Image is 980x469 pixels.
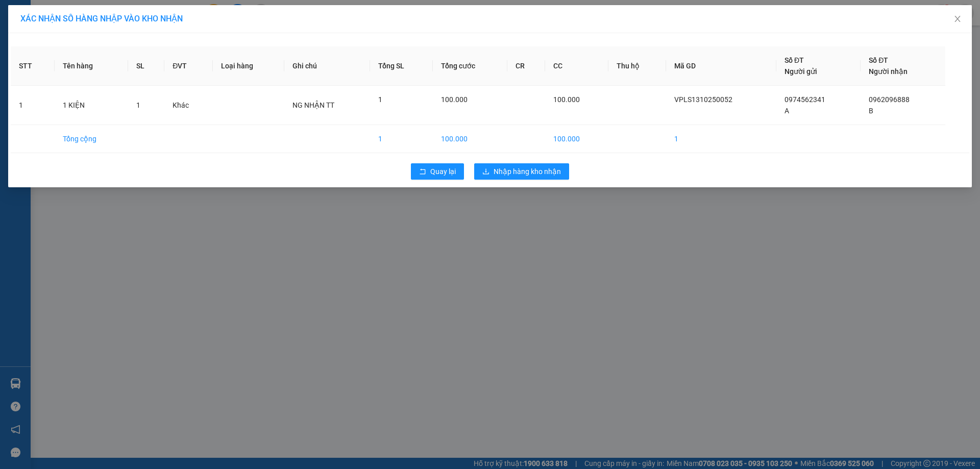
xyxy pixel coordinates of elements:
th: CC [545,46,608,86]
th: CR [507,46,545,86]
span: Số ĐT [869,56,888,64]
span: Người nhận [869,67,908,76]
th: Mã GD [666,46,776,86]
span: close [953,15,962,23]
th: Ghi chú [284,46,370,86]
button: rollbackQuay lại [411,163,464,180]
span: A [785,107,789,115]
span: Người gửi [785,67,817,76]
span: rollback [419,168,426,176]
span: 100.000 [441,95,468,104]
button: downloadNhập hàng kho nhận [474,163,569,180]
td: 1 [11,86,55,125]
span: XÁC NHẬN SỐ HÀNG NHẬP VÀO KHO NHẬN [20,14,183,23]
td: 100.000 [545,125,608,153]
button: Close [943,5,972,34]
span: download [482,168,489,176]
span: B [869,107,873,115]
span: 1 [136,101,140,109]
td: 1 [666,125,776,153]
span: VPLS1310250052 [674,95,732,104]
span: 1 [378,95,382,104]
td: 100.000 [433,125,507,153]
th: STT [11,46,55,86]
th: SL [128,46,164,86]
th: ĐVT [164,46,212,86]
th: Tổng cước [433,46,507,86]
th: Loại hàng [213,46,284,86]
th: Tổng SL [370,46,433,86]
span: NG NHẬN TT [292,101,334,109]
td: 1 KIỆN [55,86,129,125]
span: Nhập hàng kho nhận [494,166,561,177]
span: Quay lại [430,166,456,177]
td: Khác [164,86,212,125]
span: 100.000 [553,95,580,104]
td: 1 [370,125,433,153]
th: Tên hàng [55,46,129,86]
th: Thu hộ [608,46,667,86]
span: 0974562341 [785,95,825,104]
span: Số ĐT [785,56,804,64]
span: 0962096888 [869,95,910,104]
td: Tổng cộng [55,125,129,153]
